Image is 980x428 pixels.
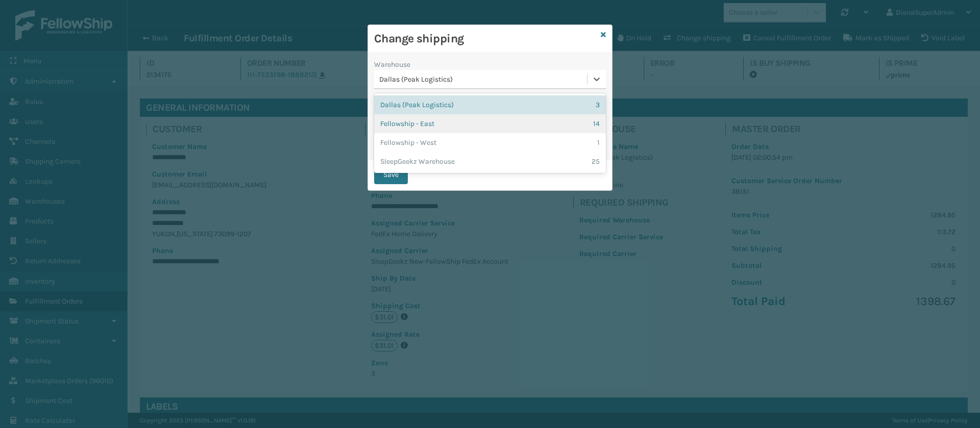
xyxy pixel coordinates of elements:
div: Fellowship - East [374,114,606,133]
div: SleepGeekz Warehouse [374,152,606,171]
button: Save [374,166,408,184]
div: 14 [593,118,600,129]
div: Dallas (Peak Logistics) [379,74,588,85]
div: 25 [592,156,600,167]
h3: Change shipping [374,31,597,46]
div: Fellowship - West [374,133,606,152]
div: Dallas (Peak Logistics) [374,95,606,114]
div: 1 [597,137,600,148]
div: 3 [596,99,600,110]
label: Warehouse [374,59,410,70]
